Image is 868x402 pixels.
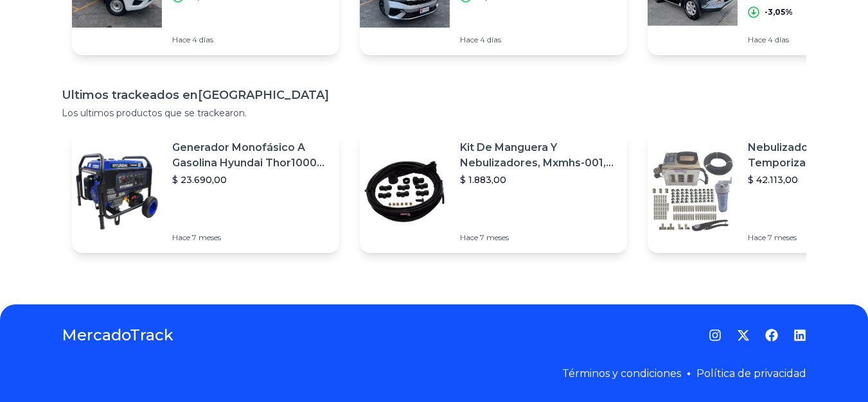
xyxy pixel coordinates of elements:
[737,329,750,342] a: Twitter
[360,130,627,253] a: Featured imageKit De Manguera Y Nebulizadores, Mxmhs-001, 6m, 6 Tees, 8 Bo$ 1.883,00Hace 7 meses
[765,7,793,17] p: -3,05%
[72,130,339,253] a: Featured imageGenerador Monofásico A Gasolina Hyundai Thor10000 P 11.5 Kw$ 23.690,00Hace 7 meses
[172,173,329,186] p: $ 23.690,00
[460,232,617,243] p: Hace 7 meses
[360,146,450,236] img: Featured image
[62,107,806,119] p: Los ultimos productos que se trackearon.
[172,140,329,171] p: Generador Monofásico A Gasolina Hyundai Thor10000 P 11.5 Kw
[460,35,573,45] p: Hace 4 días
[793,329,806,342] a: LinkedIn
[696,367,806,380] a: Política de privacidad
[562,367,681,380] a: Términos y condiciones
[460,173,617,186] p: $ 1.883,00
[765,329,778,342] a: Facebook
[62,86,806,104] h1: Ultimos trackeados en [GEOGRAPHIC_DATA]
[62,325,173,345] a: MercadoTrack
[172,35,276,45] p: Hace 4 días
[709,329,722,342] a: Instagram
[460,140,617,171] p: Kit De Manguera Y Nebulizadores, Mxmhs-001, 6m, 6 Tees, 8 Bo
[648,146,738,236] img: Featured image
[72,146,162,236] img: Featured image
[172,232,329,243] p: Hace 7 meses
